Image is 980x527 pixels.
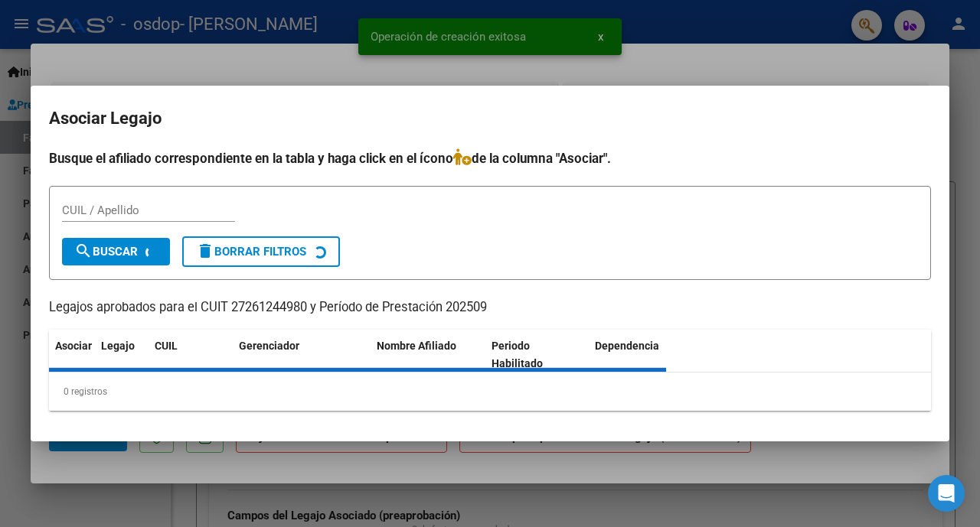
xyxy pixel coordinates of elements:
[182,236,340,267] button: Borrar Filtros
[49,148,931,168] h4: Busque el afiliado correspondiente en la tabla y haga click en el ícono de la columna "Asociar".
[49,330,95,380] datatable-header-cell: Asociar
[74,245,138,259] span: Buscar
[49,372,931,411] div: 0 registros
[377,340,456,352] span: Nombre Afiliado
[62,238,170,265] button: Buscar
[196,242,214,260] mat-icon: delete
[149,330,233,380] datatable-header-cell: CUIL
[155,340,178,352] span: CUIL
[49,104,931,133] h2: Asociar Legajo
[49,298,931,317] p: Legajos aprobados para el CUIT 27261244980 y Período de Prestación 202509
[371,330,485,380] datatable-header-cell: Nombre Afiliado
[589,330,704,380] datatable-header-cell: Dependencia
[239,340,299,352] span: Gerenciador
[74,242,93,260] mat-icon: search
[55,340,92,352] span: Asociar
[928,475,965,512] div: Open Intercom Messenger
[492,340,543,369] span: Periodo Habilitado
[485,330,589,380] datatable-header-cell: Periodo Habilitado
[95,330,149,380] datatable-header-cell: Legajo
[101,340,135,352] span: Legajo
[233,330,371,380] datatable-header-cell: Gerenciador
[595,340,659,352] span: Dependencia
[196,245,306,259] span: Borrar Filtros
